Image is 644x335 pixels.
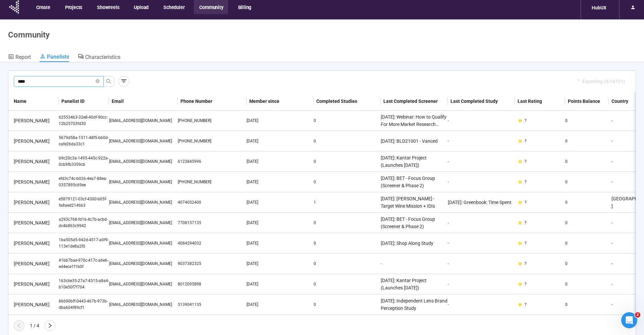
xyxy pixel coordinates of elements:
span: star-icon [518,302,523,307]
span: ? [525,159,527,164]
div: 6123845996 [178,158,247,165]
div: 163c6e35-27a7-4315-a8a4-b10e50f7f704 [59,278,109,290]
div: [DATE] [247,118,314,124]
th: Member since [247,92,314,111]
div: [DATE]: Webinar: How to Qualify For More Market Research Studies [381,113,448,128]
span: star-icon [518,200,523,205]
div: [DATE] [247,199,314,206]
div: [DATE]: BET - Focus Group (Screener & Phase 2) [381,175,448,189]
span: Characteristics [85,54,120,60]
div: [EMAIL_ADDRESS][DOMAIN_NAME] [109,199,178,206]
div: - [448,281,515,287]
span: close-circle [96,79,100,83]
div: - [448,179,515,185]
div: 4074052400 [178,199,247,206]
div: 0 [314,261,381,267]
span: search [106,79,111,84]
span: star-icon [518,180,523,184]
div: 0 [314,220,381,226]
span: Panelists [47,54,69,60]
span: star-icon [518,159,523,164]
div: [EMAIL_ADDRESS][DOMAIN_NAME] [109,281,178,287]
div: - [448,301,515,308]
div: - [448,158,515,165]
div: HubUX [588,1,610,14]
div: 9037382325 [178,261,247,267]
div: [PERSON_NAME] [11,137,59,145]
span: star-icon [518,261,523,266]
div: 0 [565,240,609,247]
div: - [448,220,515,226]
h1: Community [8,30,50,40]
span: Report [15,54,31,60]
div: [PERSON_NAME] [11,199,59,206]
th: Panelist ID [59,92,109,111]
div: [DATE] [247,220,314,226]
div: b9c20c3a-1495-445c-922a-0cb9fb3359cb [59,155,109,168]
div: [DATE]: [PERSON_NAME] - Target Wine Mission + IDIs [381,195,448,210]
span: 2 [635,312,640,318]
div: [PHONE_NUMBER] [178,179,247,185]
th: Last Rating [515,92,565,111]
div: [DATE]: BLD21001 - Vanced [381,137,448,145]
div: 0 [565,138,609,144]
div: 41bb7bae-970c-417c-a6e6-ed4ece1f1b0f [59,257,109,270]
div: [PERSON_NAME] [11,260,59,267]
div: 1 [314,199,381,206]
th: Points Balance [565,92,609,111]
div: [DATE] [247,281,314,287]
span: star-icon [518,118,523,123]
span: left [16,323,22,328]
span: star-icon [518,282,523,286]
div: [EMAIL_ADDRESS][DOMAIN_NAME] [109,138,178,144]
div: [DATE]: BET - Focus Group (Screener & Phase 2) [381,215,448,230]
th: Last Completed Study [448,92,515,111]
div: - [448,138,515,144]
div: [PHONE_NUMBER] [178,138,247,144]
div: 0 [314,301,381,308]
div: 5139041135 [178,301,247,308]
div: 1 / 4 [30,322,39,329]
div: [DATE]: Kantar Project (Launches [DATE]) [381,154,448,169]
div: [PERSON_NAME] [11,158,59,165]
div: [EMAIL_ADDRESS][DOMAIN_NAME] [109,220,178,226]
div: [DATE]: Greenbook: Time Spent [448,199,515,206]
div: [DATE]: Shop Along Study [381,240,448,247]
span: right [47,323,53,328]
span: close-circle [96,78,100,85]
span: Exporting (0/16721) [582,78,625,85]
span: loading [574,78,580,84]
span: ? [525,241,527,246]
div: 4084294032 [178,240,247,247]
div: 0 [314,118,381,124]
span: star-icon [518,241,523,246]
div: 0 [565,179,609,185]
a: Panelists [40,53,69,62]
span: ? [525,180,527,184]
div: 0 [314,281,381,287]
th: Phone Number [178,92,247,111]
div: [EMAIL_ADDRESS][DOMAIN_NAME] [109,301,178,308]
span: ? [525,200,527,205]
span: ? [525,261,527,266]
iframe: Intercom live chat [621,312,637,328]
div: [DATE]: Kantar Project (Launches [DATE]) [381,277,448,291]
span: ? [525,282,527,286]
th: Last Completed Screener [381,92,448,111]
div: [EMAIL_ADDRESS][DOMAIN_NAME] [109,118,178,124]
div: [PERSON_NAME] [11,219,59,226]
th: Email [109,92,178,111]
a: Characteristics [78,53,120,62]
span: ? [525,139,527,143]
div: [EMAIL_ADDRESS][DOMAIN_NAME] [109,261,178,267]
div: [DATE] [247,158,314,165]
div: [DATE] [247,261,314,267]
div: [EMAIL_ADDRESS][DOMAIN_NAME] [109,158,178,165]
div: 0 [565,220,609,226]
div: e5879121-03cf-4300-b05f-fa8aed2146b3 [59,196,109,209]
div: 0 [314,158,381,165]
th: Completed Studies [314,92,381,111]
div: 5679d58a-1511-48f5-bb0d-cafe26da33c1 [59,135,109,147]
div: [DATE] [247,138,314,144]
div: [EMAIL_ADDRESS][DOMAIN_NAME] [109,240,178,247]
